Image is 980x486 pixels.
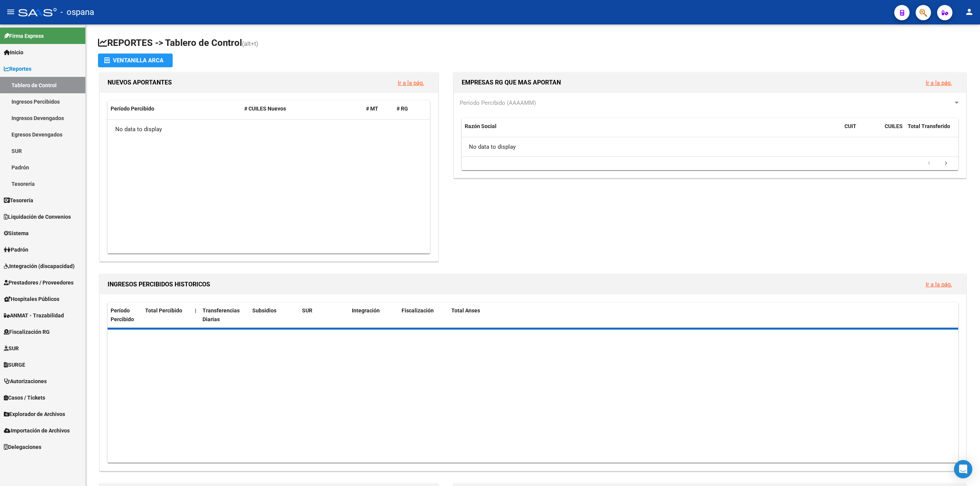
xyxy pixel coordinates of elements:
[4,213,71,221] span: Liquidación de Convenios
[882,118,905,143] datatable-header-cell: CUILES
[4,245,28,254] span: Padrón
[4,361,25,369] span: SURGE
[4,393,45,402] span: Casos / Tickets
[241,101,363,117] datatable-header-cell: # CUILES Nuevos
[4,278,73,287] span: Prestadores / Proveedores
[4,196,33,205] span: Tesorería
[249,302,299,328] datatable-header-cell: Subsidios
[397,106,408,112] span: # RG
[398,80,424,86] a: Ir a la pág.
[104,54,167,67] div: Ventanilla ARCA
[844,123,856,129] span: CUIT
[448,302,952,328] datatable-header-cell: Total Anses
[399,302,448,328] datatable-header-cell: Fiscalización
[4,328,50,336] span: Fiscalización RG
[299,302,349,328] datatable-header-cell: SUR
[905,118,958,143] datatable-header-cell: Total Transferido
[366,106,378,112] span: # MT
[4,48,23,57] span: Inicio
[60,4,94,21] span: - ospana
[965,7,974,16] mat-icon: person
[939,159,953,168] a: go to next page
[4,344,19,353] span: SUR
[4,295,59,303] span: Hospitales Públicos
[462,137,958,156] div: No data to display
[451,307,480,314] span: Total Anses
[98,54,173,67] button: Ventanilla ARCA
[402,307,434,314] span: Fiscalización
[108,281,210,288] span: INGRESOS PERCIBIDOS HISTORICOS
[108,79,172,86] span: NUEVOS APORTANTES
[462,118,841,143] datatable-header-cell: Razón Social
[108,302,142,328] datatable-header-cell: Período Percibido
[4,410,65,418] span: Explorador de Archivos
[111,307,134,322] span: Período Percibido
[841,118,882,143] datatable-header-cell: CUIT
[363,101,394,117] datatable-header-cell: # MT
[4,65,31,73] span: Reportes
[4,32,44,40] span: Firma Express
[195,307,196,314] span: |
[108,101,241,117] datatable-header-cell: Período Percibido
[462,79,561,86] span: EMPRESAS RG QUE MAS APORTAN
[392,76,430,90] button: Ir a la pág.
[145,307,182,314] span: Total Percibido
[4,229,29,237] span: Sistema
[4,426,70,435] span: Importación de Archivos
[920,277,958,291] button: Ir a la pág.
[926,80,952,86] a: Ir a la pág.
[885,123,903,129] span: CUILES
[6,7,15,16] mat-icon: menu
[108,120,430,139] div: No data to display
[920,76,958,90] button: Ir a la pág.
[954,460,972,478] div: Open Intercom Messenger
[302,307,312,314] span: SUR
[199,302,249,328] datatable-header-cell: Transferencias Diarias
[908,123,950,129] span: Total Transferido
[926,281,952,288] a: Ir a la pág.
[394,101,424,117] datatable-header-cell: # RG
[98,37,968,50] h1: REPORTES -> Tablero de Control
[192,302,199,328] datatable-header-cell: |
[4,443,41,451] span: Delegaciones
[203,307,240,322] span: Transferencias Diarias
[252,307,276,314] span: Subsidios
[242,40,258,47] span: (alt+t)
[352,307,380,314] span: Integración
[4,262,75,270] span: Integración (discapacidad)
[349,302,399,328] datatable-header-cell: Integración
[922,159,936,168] a: go to previous page
[4,377,47,385] span: Autorizaciones
[142,302,192,328] datatable-header-cell: Total Percibido
[4,311,64,320] span: ANMAT - Trazabilidad
[465,123,497,129] span: Razón Social
[460,99,536,106] span: Período Percibido (AAAAMM)
[244,106,286,112] span: # CUILES Nuevos
[111,106,154,112] span: Período Percibido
